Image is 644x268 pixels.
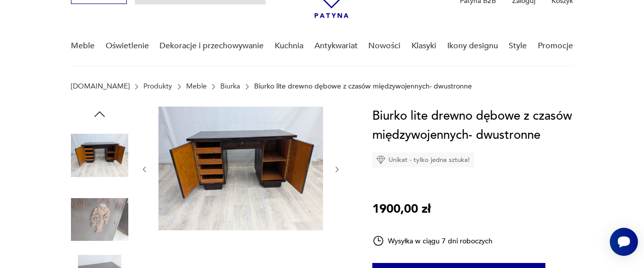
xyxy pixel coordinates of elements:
[372,200,431,219] p: 1900,00 zł
[372,152,474,167] div: Unikat - tylko jedna sztuka!
[158,107,323,230] img: Zdjęcie produktu Biurko lite drewno dębowe z czasów międzywojennych- dwustronne
[372,235,493,247] div: Wysyłka w ciągu 7 dni roboczych
[412,27,436,65] a: Klasyki
[447,27,498,65] a: Ikony designu
[610,228,638,256] iframe: Smartsupp widget button
[376,155,385,164] img: Ikona diamentu
[106,27,149,65] a: Oświetlenie
[71,27,95,65] a: Meble
[143,82,172,91] a: Produkty
[538,27,573,65] a: Promocje
[254,82,472,91] p: Biurko lite drewno dębowe z czasów międzywojennych- dwustronne
[159,27,264,65] a: Dekoracje i przechowywanie
[314,27,358,65] a: Antykwariat
[372,107,573,145] h1: Biurko lite drewno dębowe z czasów międzywojennych- dwustronne
[186,82,207,91] a: Meble
[71,191,128,248] img: Zdjęcie produktu Biurko lite drewno dębowe z czasów międzywojennych- dwustronne
[509,27,527,65] a: Style
[71,127,128,184] img: Zdjęcie produktu Biurko lite drewno dębowe z czasów międzywojennych- dwustronne
[71,82,130,91] a: [DOMAIN_NAME]
[368,27,400,65] a: Nowości
[220,82,240,91] a: Biurka
[275,27,303,65] a: Kuchnia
